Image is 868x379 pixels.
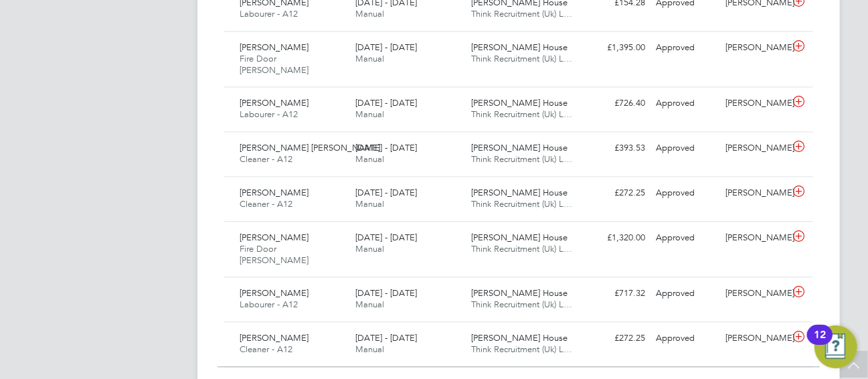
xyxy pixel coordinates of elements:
div: £272.25 [582,327,651,350]
span: [PERSON_NAME] House [471,42,568,53]
div: £1,320.00 [582,227,651,249]
span: Think Recruitment (Uk) L… [471,153,572,165]
span: Manual [355,299,384,310]
span: Think Recruitment (Uk) L… [471,53,572,64]
span: Labourer - A12 [240,299,298,310]
span: Think Recruitment (Uk) L… [471,198,572,210]
div: [PERSON_NAME] [720,37,790,59]
div: £272.25 [582,182,651,204]
div: [PERSON_NAME] [720,227,790,249]
span: Manual [355,108,384,120]
div: £726.40 [582,92,651,115]
span: Think Recruitment (Uk) L… [471,299,572,310]
span: [PERSON_NAME] House [471,232,568,243]
div: Approved [651,92,721,115]
span: Manual [355,243,384,254]
span: Manual [355,8,384,19]
div: Approved [651,327,721,350]
span: [PERSON_NAME] [240,232,309,243]
span: [PERSON_NAME] [240,332,309,344]
span: Cleaner - A12 [240,153,293,165]
span: Think Recruitment (Uk) L… [471,344,572,355]
span: [PERSON_NAME] [240,187,309,198]
div: [PERSON_NAME] [720,182,790,204]
span: Manual [355,198,384,210]
div: Approved [651,137,721,159]
div: [PERSON_NAME] [720,92,790,115]
span: Fire Door [PERSON_NAME] [240,53,309,76]
span: [DATE] - [DATE] [355,97,417,108]
div: 12 [814,335,826,352]
span: [PERSON_NAME] House [471,287,568,299]
div: Approved [651,37,721,59]
div: £393.53 [582,137,651,159]
span: [DATE] - [DATE] [355,232,417,243]
div: [PERSON_NAME] [720,283,790,305]
div: £1,395.00 [582,37,651,59]
span: [PERSON_NAME] House [471,187,568,198]
div: [PERSON_NAME] [720,137,790,159]
div: £717.32 [582,283,651,305]
span: [PERSON_NAME] House [471,97,568,108]
span: [DATE] - [DATE] [355,332,417,344]
span: Manual [355,153,384,165]
span: Think Recruitment (Uk) L… [471,8,572,19]
span: Think Recruitment (Uk) L… [471,243,572,254]
span: Cleaner - A12 [240,198,293,210]
span: Fire Door [PERSON_NAME] [240,243,309,266]
span: Think Recruitment (Uk) L… [471,108,572,120]
span: [PERSON_NAME] House [471,332,568,344]
span: [PERSON_NAME] [240,97,309,108]
div: Approved [651,227,721,249]
span: Manual [355,53,384,64]
div: Approved [651,182,721,204]
span: [PERSON_NAME] House [471,142,568,153]
span: [PERSON_NAME] [PERSON_NAME] [240,142,381,153]
span: Labourer - A12 [240,108,298,120]
span: Manual [355,344,384,355]
span: Labourer - A12 [240,8,298,19]
span: [DATE] - [DATE] [355,187,417,198]
button: Open Resource Center, 12 new notifications [814,325,857,368]
div: [PERSON_NAME] [720,327,790,350]
span: [DATE] - [DATE] [355,42,417,53]
span: [PERSON_NAME] [240,287,309,299]
span: Cleaner - A12 [240,344,293,355]
span: [PERSON_NAME] [240,42,309,53]
span: [DATE] - [DATE] [355,287,417,299]
span: [DATE] - [DATE] [355,142,417,153]
div: Approved [651,283,721,305]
